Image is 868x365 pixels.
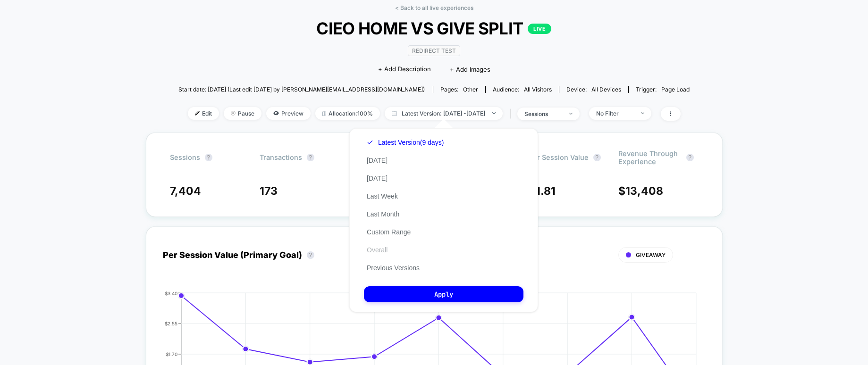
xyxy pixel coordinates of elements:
[170,153,200,161] span: Sessions
[178,86,425,93] span: Start date: [DATE] (Last edit [DATE] by [PERSON_NAME][EMAIL_ADDRESS][DOMAIN_NAME])
[559,86,628,93] span: Device:
[524,110,562,117] div: sessions
[661,86,690,93] span: Page Load
[618,184,663,198] span: $
[231,111,236,116] img: end
[463,86,478,93] span: other
[408,45,460,56] span: Redirect Test
[507,107,517,121] span: |
[322,111,326,116] img: rebalance
[686,154,694,161] button: ?
[224,107,261,120] span: Pause
[385,107,503,120] span: Latest Version: [DATE] - [DATE]
[364,246,390,254] button: Overall
[260,184,278,198] span: 173
[307,154,314,161] button: ?
[440,86,478,93] div: Pages:
[636,251,666,258] span: GIVEAWAY
[596,110,634,117] div: No Filter
[307,251,314,259] button: ?
[166,351,177,357] tspan: $1.70
[364,210,402,218] button: Last Month
[625,184,663,198] span: 13,408
[450,66,490,73] span: + Add Images
[593,154,601,161] button: ?
[641,112,644,114] img: end
[364,156,390,165] button: [DATE]
[569,113,573,115] img: end
[529,153,589,161] span: Per Session Value
[364,138,447,147] button: Latest Version(9 days)
[524,86,552,93] span: All Visitors
[364,174,390,182] button: [DATE]
[618,149,682,166] span: Revenue through experience
[315,107,380,120] span: Allocation: 100%
[378,65,431,74] span: + Add Description
[395,4,473,11] a: < Back to all live experiences
[493,86,552,93] div: Audience:
[364,228,413,236] button: Custom Range
[195,111,200,116] img: edit
[392,111,397,116] img: calendar
[188,107,219,120] span: Edit
[165,320,177,326] tspan: $2.55
[536,184,556,198] span: 1.81
[364,192,401,200] button: Last Week
[364,264,422,272] button: Previous Versions
[260,153,302,161] span: Transactions
[205,154,212,161] button: ?
[170,184,201,198] span: 7,404
[204,18,664,38] span: CIEO HOME VS GIVE SPLIT
[636,86,690,93] div: Trigger:
[528,24,551,34] p: LIVE
[165,290,177,296] tspan: $3.40
[266,107,311,120] span: Preview
[529,184,556,198] span: $
[591,86,621,93] span: all devices
[364,286,523,302] button: Apply
[492,112,496,114] img: end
